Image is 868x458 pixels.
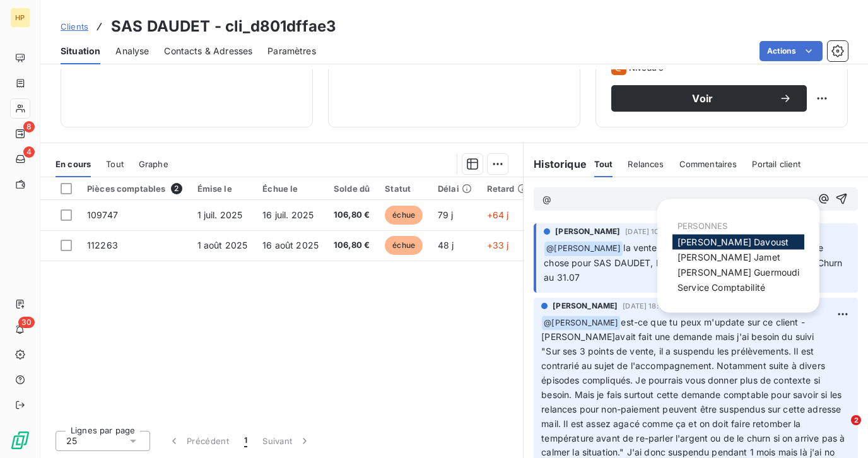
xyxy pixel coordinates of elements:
[487,209,509,220] span: +64 j
[237,428,255,454] button: 1
[23,121,35,132] span: 8
[626,93,779,103] span: Voir
[385,236,423,255] span: échue
[197,209,243,220] span: 1 juil. 2025
[10,8,30,28] div: HP
[23,146,35,158] span: 4
[825,415,855,445] iframe: Intercom live chat
[438,240,454,250] span: 48 j
[262,209,314,220] span: 16 juil. 2025
[623,302,666,310] span: [DATE] 18:10
[197,184,248,194] div: Émise le
[87,209,118,220] span: 109747
[244,435,247,447] span: 1
[171,183,182,194] span: 2
[164,45,252,57] span: Contacts & Adresses
[334,184,370,194] div: Solde dû
[139,159,168,169] span: Graphe
[553,300,618,312] span: [PERSON_NAME]
[677,221,727,231] span: PERSONNES
[487,240,509,250] span: +33 j
[267,45,316,57] span: Paramètres
[611,85,807,112] button: Voir
[542,316,620,331] span: @ [PERSON_NAME]
[542,194,551,204] span: @
[677,267,799,278] span: [PERSON_NAME] Guermoudi
[111,15,336,38] h3: SAS DAUDET - cli_d801dffae3
[679,159,737,169] span: Commentaires
[759,41,823,61] button: Actions
[61,45,100,57] span: Situation
[18,317,35,328] span: 30
[61,20,88,33] a: Clients
[544,242,845,283] span: la vente a été annulée sur ce compte. La même chose pour SAS DAUDET, LES OREILLES ET LA QUEUE et ...
[87,183,182,194] div: Pièces comptables
[677,237,789,247] span: [PERSON_NAME] Davoust
[851,415,861,425] span: 2
[544,242,623,256] span: @ [PERSON_NAME]
[625,228,670,235] span: [DATE] 10:43
[255,428,319,454] button: Suivant
[262,184,319,194] div: Échue le
[262,240,319,250] span: 16 août 2025
[594,159,613,169] span: Tout
[66,435,77,447] span: 25
[487,184,527,194] div: Retard
[197,240,248,250] span: 1 août 2025
[10,430,30,450] img: Logo LeanPay
[334,239,370,252] span: 106,80 €
[87,240,118,250] span: 112263
[160,428,237,454] button: Précédent
[56,159,91,169] span: En cours
[752,159,801,169] span: Portail client
[438,184,472,194] div: Délai
[61,21,88,32] span: Clients
[555,226,620,237] span: [PERSON_NAME]
[524,156,587,172] h6: Historique
[106,159,124,169] span: Tout
[334,209,370,221] span: 106,80 €
[385,184,423,194] div: Statut
[115,45,149,57] span: Analyse
[677,252,780,262] span: [PERSON_NAME] Jamet
[677,282,765,293] span: Service Comptabilité
[438,209,454,220] span: 79 j
[385,206,423,225] span: échue
[628,159,664,169] span: Relances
